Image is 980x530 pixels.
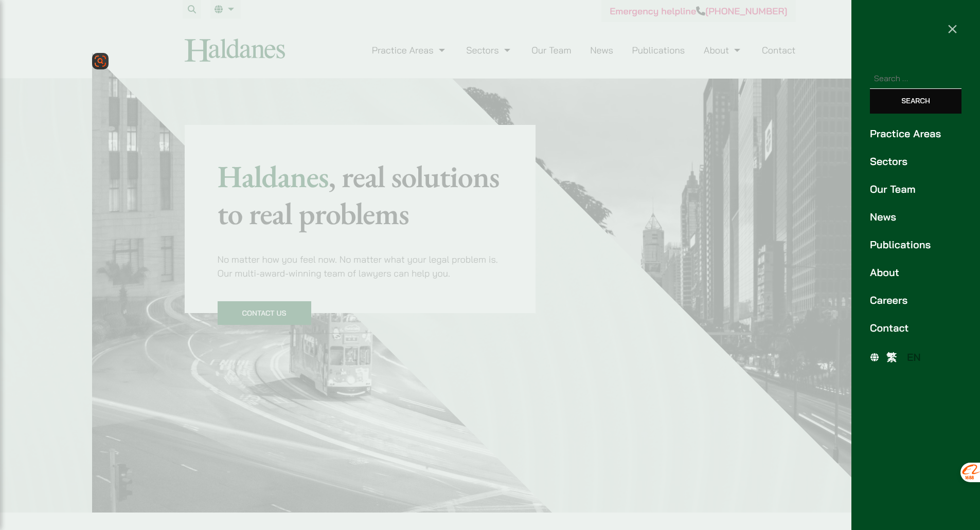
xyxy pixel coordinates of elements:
a: Careers [870,293,961,308]
input: Search [870,89,961,114]
span: EN [907,351,921,363]
input: Search for: [870,68,961,89]
span: 繁 [886,351,897,363]
a: Contact [870,320,961,336]
a: About [870,265,961,280]
img: svg+xml,%3Csvg%20xmlns%3D%22http%3A%2F%2Fwww.w3.org%2F2000%2Fsvg%22%20width%3D%2224%22%20height%3... [94,55,106,67]
a: Practice Areas [870,126,961,141]
a: Publications [870,237,961,252]
a: Sectors [870,154,961,169]
a: News [870,209,961,225]
a: Our Team [870,181,961,197]
a: EN [902,349,926,365]
a: 繁 [881,349,902,365]
span: × [947,17,958,38]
